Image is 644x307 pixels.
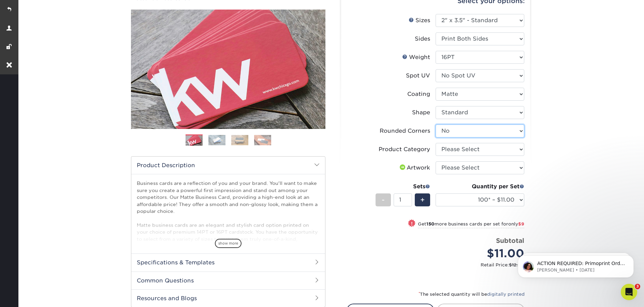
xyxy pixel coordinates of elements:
h2: Resources and Blogs [131,289,325,307]
span: show more [215,239,241,248]
div: Rounded Corners [380,127,430,135]
span: $9 [518,221,524,226]
div: $11.00 [441,245,524,262]
div: Product Category [379,145,430,153]
small: The selected quantity will be [419,292,525,297]
span: ! [411,220,413,227]
div: Sides [415,35,430,43]
h2: Product Description [131,157,325,174]
a: digitally printed [487,292,525,297]
div: Sets [376,182,430,191]
img: Business Cards 02 [208,135,225,145]
img: Business Cards 03 [231,135,248,145]
img: Business Cards 01 [186,132,203,149]
strong: 150 [426,221,435,226]
div: Artwork [398,164,430,172]
iframe: Intercom live chat [621,284,637,300]
span: - [382,195,385,205]
img: Business Cards 04 [254,135,271,145]
small: Get more business cards per set for [418,221,524,228]
div: Spot UV [406,72,430,80]
div: Sizes [409,16,430,25]
span: only [508,221,524,226]
small: Retail Price: [352,262,524,268]
div: Quantity per Set [436,182,524,191]
p: Business cards are a reflection of you and your brand. You'll want to make sure you create a powe... [137,180,320,277]
div: Coating [407,90,430,98]
span: 3 [635,284,640,289]
h2: Specifications & Templates [131,253,325,271]
div: Weight [402,53,430,61]
span: + [420,195,425,205]
strong: Subtotal [496,237,524,244]
div: Shape [412,108,430,117]
iframe: Intercom notifications message [508,241,644,289]
h2: Common Questions [131,272,325,289]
